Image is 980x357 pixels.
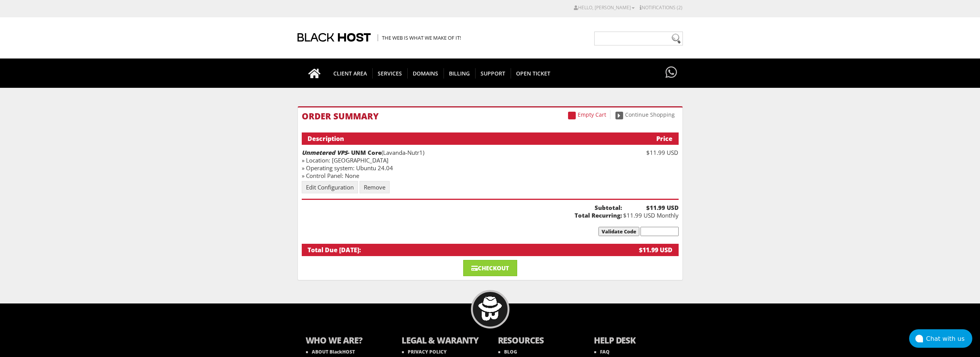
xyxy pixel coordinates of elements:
a: Billing [444,59,476,88]
a: BLOG [498,349,517,355]
b: $11.99 USD [622,204,679,211]
div: Total Due [DATE]: [308,246,618,254]
a: ABOUT BlackHOST [306,349,355,355]
span: Domains [407,68,444,79]
a: Continue Shopping [612,110,679,119]
a: Support [475,59,511,88]
b: LEGAL & WARANTY [402,334,482,348]
a: CLIENT AREA [328,59,373,88]
a: Checkout [463,260,517,276]
a: Edit Configuration [302,181,358,193]
a: FAQ [594,349,610,355]
a: SERVICES [372,59,408,88]
a: Open Ticket [511,59,556,88]
a: Remove [360,181,390,193]
span: The Web is what we make of it! [378,34,461,41]
span: CLIENT AREA [328,68,373,79]
div: (Lavanda-Nutr1) » Location: [GEOGRAPHIC_DATA] » Operating system: Ubuntu 24.04 » Control Panel: None [302,149,622,179]
b: WHO WE ARE? [306,334,387,348]
a: Hello, [PERSON_NAME] [574,4,635,11]
a: Go to homepage [301,59,328,88]
div: Price [618,134,672,143]
input: Validate Code [598,227,639,236]
div: $11.99 USD Monthly [622,204,679,219]
div: Description [308,134,618,143]
div: $11.99 USD [618,246,672,254]
b: HELP DESK [594,334,675,348]
img: BlackHOST mascont, Blacky. [478,297,502,321]
div: Chat with us [926,335,972,342]
a: PRIVACY POLICY [402,349,447,355]
a: Have questions? [664,59,679,87]
h1: Order Summary [302,111,679,121]
span: Support [475,68,511,79]
button: Chat with us [909,329,972,348]
em: Unmetered VPS [302,149,348,156]
a: Empty Cart [564,110,610,119]
input: Need help? [594,32,683,45]
div: $11.99 USD [622,149,679,156]
b: Subtotal: [302,204,622,211]
b: Total Recurring: [302,211,622,219]
span: Billing [444,68,476,79]
a: Notifications (2) [640,4,682,11]
strong: - UNM Core [302,149,382,156]
b: RESOURCES [498,334,579,348]
span: Open Ticket [511,68,556,79]
span: SERVICES [372,68,408,79]
a: Domains [407,59,444,88]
